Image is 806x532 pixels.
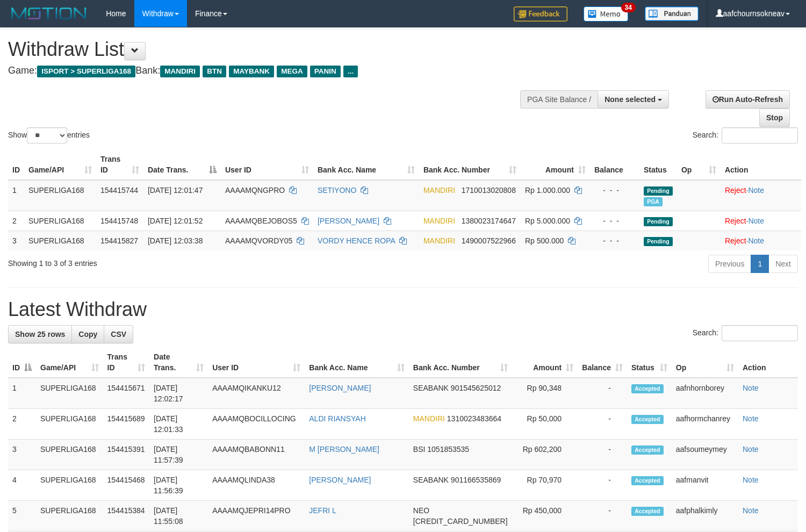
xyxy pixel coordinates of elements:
[462,217,516,225] span: Copy 1380023174647 to clipboard
[24,149,96,180] th: Game/API: activate to sort column ascending
[708,255,751,273] a: Previous
[672,347,738,378] th: Op: activate to sort column ascending
[309,445,379,454] a: M [PERSON_NAME]
[423,217,455,225] span: MANDIRI
[748,186,764,195] a: Note
[578,347,627,378] th: Balance: activate to sort column ascending
[103,409,150,440] td: 154415689
[514,6,567,21] img: Feedback.jpg
[512,470,578,501] td: Rp 70,970
[36,440,103,470] td: SUPERLIGA168
[8,470,36,501] td: 4
[578,440,627,470] td: -
[208,470,305,501] td: AAAAMQLINDA38
[103,501,150,531] td: 154415384
[208,501,305,531] td: AAAAMQJEPRI14PRO
[644,186,673,196] span: Pending
[578,470,627,501] td: -
[413,384,449,392] span: SEABANK
[743,506,759,515] a: Note
[512,347,578,378] th: Amount: activate to sort column ascending
[8,440,36,470] td: 3
[738,347,798,378] th: Action
[594,235,635,246] div: - - -
[208,409,305,440] td: AAAAMQBOCILLOCING
[8,325,72,343] a: Show 25 rows
[103,378,150,409] td: 154415671
[8,378,36,409] td: 1
[100,217,138,225] span: 154415748
[413,445,426,454] span: BSI
[221,149,313,180] th: User ID: activate to sort column ascending
[525,236,564,245] span: Rp 500.000
[584,6,629,21] img: Button%20Memo.svg
[149,409,208,440] td: [DATE] 12:01:33
[748,217,764,225] a: Note
[578,378,627,409] td: -
[604,95,656,104] span: None selected
[677,149,721,180] th: Op: activate to sort column ascending
[462,186,516,195] span: Copy 1710013020808 to clipboard
[160,66,200,77] span: MANDIRI
[103,470,150,501] td: 154415468
[743,476,759,484] a: Note
[427,445,469,454] span: Copy 1051853535 to clipboard
[413,517,508,526] span: Copy 5859459254537433 to clipboard
[148,217,203,225] span: [DATE] 12:01:52
[578,409,627,440] td: -
[594,185,635,196] div: - - -
[8,39,527,60] h1: Withdraw List
[208,440,305,470] td: AAAAMQBABONN11
[318,217,379,225] a: [PERSON_NAME]
[721,149,801,180] th: Action
[645,6,699,21] img: panduan.png
[305,347,409,378] th: Bank Acc. Name: activate to sort column ascending
[743,384,759,392] a: Note
[8,5,90,21] img: MOTION_logo.png
[309,384,371,392] a: [PERSON_NAME]
[313,149,419,180] th: Bank Acc. Name: activate to sort column ascending
[447,414,501,423] span: Copy 1310023483664 to clipboard
[8,231,24,250] td: 3
[525,217,570,225] span: Rp 5.000.000
[8,299,798,320] h1: Latest Withdraw
[36,501,103,531] td: SUPERLIGA168
[229,66,274,77] span: MAYBANK
[413,476,449,484] span: SEABANK
[15,330,65,339] span: Show 25 rows
[225,186,285,195] span: AAAAMQNGPRO
[631,384,664,393] span: Accepted
[27,127,67,143] select: Showentries
[149,470,208,501] td: [DATE] 11:56:39
[725,217,746,225] a: Reject
[149,440,208,470] td: [DATE] 11:57:39
[627,347,672,378] th: Status: activate to sort column ascending
[590,149,639,180] th: Balance
[225,217,297,225] span: AAAAMQBEJOBOS5
[722,325,798,341] input: Search:
[706,90,790,109] a: Run Auto-Refresh
[36,347,103,378] th: Game/API: activate to sort column ascending
[149,378,208,409] td: [DATE] 12:02:17
[100,236,138,245] span: 154415827
[759,109,790,127] a: Stop
[309,414,366,423] a: ALDI RIANSYAH
[277,66,307,77] span: MEGA
[521,149,590,180] th: Amount: activate to sort column ascending
[8,409,36,440] td: 2
[148,186,203,195] span: [DATE] 12:01:47
[525,186,570,195] span: Rp 1.000.000
[721,211,801,231] td: ·
[644,217,673,226] span: Pending
[631,445,664,455] span: Accepted
[36,470,103,501] td: SUPERLIGA168
[451,476,501,484] span: Copy 901166535869 to clipboard
[225,236,292,245] span: AAAAMQVORDY05
[451,384,501,392] span: Copy 901545625012 to clipboard
[462,236,516,245] span: Copy 1490007522966 to clipboard
[621,3,636,12] span: 34
[148,236,203,245] span: [DATE] 12:03:38
[100,186,138,195] span: 154415744
[644,197,663,206] span: Marked by aafsoumeymey
[309,506,336,515] a: JEFRI L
